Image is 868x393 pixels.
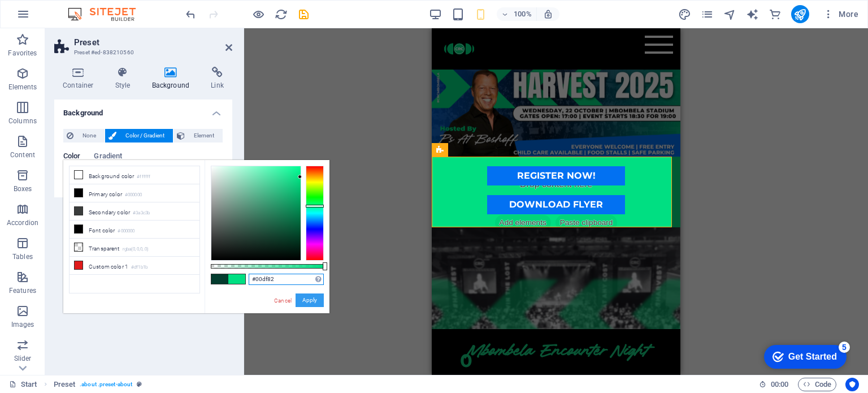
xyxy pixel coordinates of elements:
[77,129,101,142] span: None
[791,5,809,23] button: publish
[759,378,789,391] h6: Session time
[769,8,782,21] i: Commerce
[202,67,232,90] h4: Link
[723,7,737,21] button: navigator
[133,209,150,217] small: #3a3c3b
[70,239,199,257] li: Transparent
[105,129,173,142] button: Color / Gradient
[701,8,714,21] i: Pages (Ctrl+Alt+S)
[80,378,132,391] span: . about .preset-about
[124,187,186,202] span: Paste clipboard
[228,274,245,284] span: #00df82
[70,221,199,239] li: Font color
[63,129,105,142] button: None
[818,5,863,23] button: More
[54,67,107,90] h4: Container
[497,7,537,21] button: 100%
[14,184,32,193] p: Boxes
[74,47,210,58] h3: Preset #ed-838210560
[14,354,32,363] p: Slider
[118,227,134,235] small: #000000
[8,116,37,126] p: Columns
[10,150,35,159] p: Content
[211,274,228,284] span: #043c2e
[54,378,142,391] nav: breadcrumb
[81,2,92,14] div: 5
[125,191,142,199] small: #000000
[70,202,199,221] li: Secondary color
[31,12,79,23] div: Get Started
[63,149,80,165] span: Color
[123,245,149,253] small: rgba(0,0,0,.0)
[54,378,76,391] span: Click to select. Double-click to edit
[701,7,714,21] button: pages
[7,218,38,227] p: Accordion
[70,184,199,202] li: Primary color
[273,296,293,305] a: Cancel
[70,166,199,184] li: Background color
[184,7,197,21] button: undo
[70,257,199,275] li: Custom color 1
[188,129,219,142] span: Element
[131,264,147,271] small: #df1b1b
[514,7,532,21] h6: 100%
[94,149,122,165] span: Gradient
[8,83,37,92] p: Elements
[746,8,759,21] i: AI Writer
[120,129,170,142] span: Color / Gradient
[184,8,197,21] i: Undo: Change background color (Ctrl+Z)
[779,380,780,388] span: :
[54,100,232,120] h4: Background
[803,378,831,391] span: Code
[12,252,33,261] p: Tables
[793,8,806,21] i: Publish
[798,378,836,391] button: Code
[144,67,203,90] h4: Background
[543,9,553,19] i: On resize automatically adjust zoom level to fit chosen device.
[107,67,144,90] h4: Style
[9,286,36,295] p: Features
[8,49,37,58] p: Favorites
[11,320,34,329] p: Images
[6,6,89,29] div: Get Started 5 items remaining, 0% complete
[297,7,310,21] button: save
[769,7,782,21] button: commerce
[771,378,788,391] span: 00 00
[63,187,119,202] span: Add elements
[275,8,288,21] i: Reload page
[296,293,324,307] button: Apply
[274,7,288,21] button: reload
[845,378,859,391] button: Usercentrics
[65,7,150,21] img: Editor Logo
[251,7,265,21] button: Click here to leave preview mode and continue editing
[678,8,691,21] i: Design (Ctrl+Alt+Y)
[173,129,223,142] button: Element
[137,381,142,387] i: This element is a customizable preset
[823,8,858,20] span: More
[137,173,150,181] small: #ffffff
[9,378,37,391] a: Click to cancel selection. Double-click to open Pages
[74,37,232,47] h2: Preset
[723,8,736,21] i: Navigator
[678,7,692,21] button: design
[746,7,759,21] button: text_generator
